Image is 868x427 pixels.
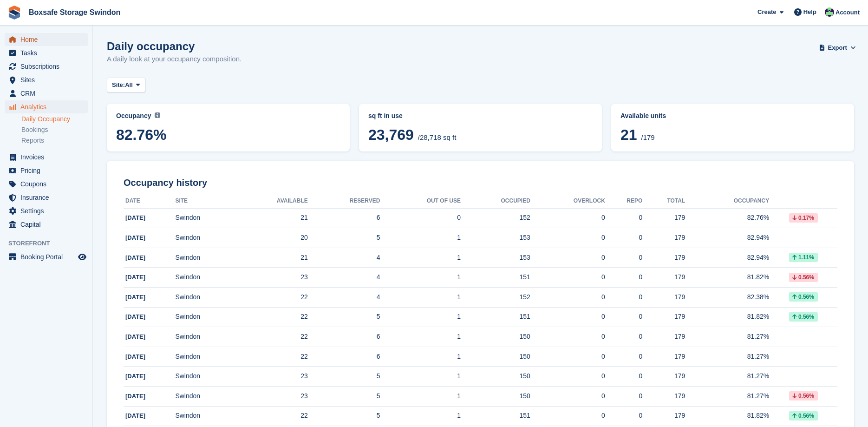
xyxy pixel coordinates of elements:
div: 1.11% [789,253,818,262]
h2: Occupancy history [124,177,837,188]
td: Swindon [175,268,234,288]
td: 81.27% [685,367,769,387]
td: 5 [308,367,380,387]
td: Swindon [175,367,234,387]
th: Occupancy [685,194,769,209]
td: 1 [380,347,461,367]
div: 0.56% [789,292,818,302]
a: Boxsafe Storage Swindon [25,5,124,20]
span: CRM [20,87,76,100]
span: Storefront [8,239,92,248]
img: icon-info-grey-7440780725fd019a000dd9b08b2336e03edf1995a4989e88bcd33f0948082b44.svg [155,112,160,118]
td: Swindon [175,307,234,327]
div: 0 [530,371,605,381]
span: [DATE] [125,234,145,241]
div: 0 [605,371,642,381]
span: Occupancy [116,112,151,119]
span: Invoices [20,151,76,164]
div: 0.56% [789,312,818,322]
span: [DATE] [125,373,145,380]
span: [DATE] [125,274,145,281]
th: Site [175,194,234,209]
span: 82.76% [116,126,340,143]
td: 22 [234,288,307,308]
span: 23,769 [368,126,414,143]
span: 21 [620,126,637,143]
button: Export [821,40,854,55]
td: 21 [234,208,307,228]
td: 5 [308,307,380,327]
th: Total [642,194,685,209]
span: Coupons [20,177,76,191]
div: 0 [530,391,605,401]
span: [DATE] [125,294,145,301]
div: 0 [605,411,642,420]
td: 1 [380,288,461,308]
td: 5 [308,228,380,248]
td: 1 [380,248,461,268]
td: 82.94% [685,228,769,248]
div: 0 [530,332,605,342]
span: Home [20,33,76,46]
span: Create [757,7,776,17]
span: [DATE] [125,313,145,320]
div: 0 [530,352,605,361]
div: 152 [461,292,530,302]
div: 0 [530,272,605,282]
td: 1 [380,228,461,248]
div: 0 [530,411,605,420]
h1: Daily occupancy [107,40,241,53]
span: Sites [20,73,76,86]
td: 179 [642,367,685,387]
div: 0 [530,253,605,263]
div: 151 [461,312,530,322]
img: Kim Virabi [825,7,834,17]
a: menu [5,177,88,191]
th: Overlock [530,194,605,209]
div: 0 [530,292,605,302]
td: Swindon [175,208,234,228]
span: Account [835,8,860,17]
a: menu [5,164,88,177]
td: 179 [642,228,685,248]
a: menu [5,87,88,100]
td: 22 [234,406,307,426]
p: A daily look at your occupancy composition. [107,54,241,65]
div: 0 [605,253,642,263]
td: 22 [234,327,307,347]
td: 179 [642,307,685,327]
div: 153 [461,233,530,243]
th: Out of Use [380,194,461,209]
span: Analytics [20,100,76,113]
abbr: Current percentage of units occupied or overlocked [620,111,845,121]
div: 0 [605,233,642,243]
span: [DATE] [125,412,145,419]
td: 81.27% [685,347,769,367]
span: [DATE] [125,254,145,261]
span: Pricing [20,164,76,177]
div: 0 [530,233,605,243]
span: Export [828,43,847,53]
a: Bookings [21,125,88,134]
td: 23 [234,268,307,288]
div: 150 [461,352,530,361]
td: 81.27% [685,327,769,347]
th: Occupied [461,194,530,209]
td: 1 [380,307,461,327]
td: 5 [308,406,380,426]
td: 23 [234,387,307,407]
td: 82.38% [685,288,769,308]
div: 150 [461,371,530,381]
a: menu [5,46,88,59]
td: 21 [234,248,307,268]
a: Preview store [77,251,88,263]
div: 0 [605,391,642,401]
td: 22 [234,307,307,327]
div: 0.56% [789,411,818,420]
td: 179 [642,327,685,347]
td: Swindon [175,248,234,268]
div: 0 [605,352,642,361]
td: Swindon [175,327,234,347]
td: 179 [642,288,685,308]
a: menu [5,73,88,86]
